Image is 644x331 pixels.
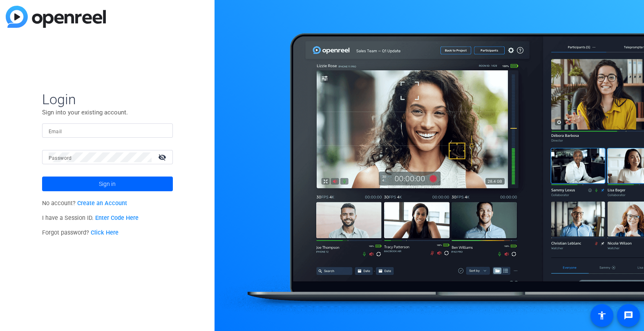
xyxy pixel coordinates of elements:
[153,151,173,163] mat-icon: visibility_off
[49,155,72,161] mat-label: Password
[99,174,116,194] span: Sign in
[77,200,127,207] a: Create an Account
[49,129,62,134] mat-label: Email
[597,311,607,320] mat-icon: accessibility
[49,126,166,136] input: Enter Email Address
[91,229,119,236] a: Click Here
[624,311,633,320] mat-icon: message
[6,6,106,28] img: blue-gradient.svg
[42,108,173,117] p: Sign into your existing account.
[95,215,139,221] a: Enter Code Here
[42,229,119,236] span: Forgot password?
[42,200,127,207] span: No account?
[42,177,173,191] button: Sign in
[42,215,139,221] span: I have a Session ID.
[42,91,173,108] span: Login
